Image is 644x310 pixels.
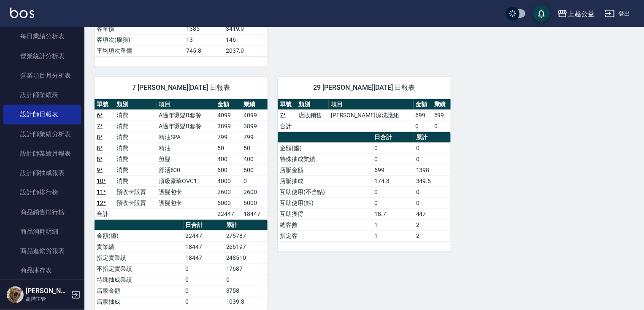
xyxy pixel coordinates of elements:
td: 146 [224,34,268,45]
th: 業績 [241,99,268,110]
a: 商品銷售排行榜 [3,202,81,222]
a: 營業統計分析表 [3,46,81,66]
td: 2600 [241,186,268,197]
th: 單號 [278,99,296,110]
td: 金額(虛) [278,143,372,154]
a: 設計師業績分析表 [3,124,81,144]
td: 6000 [241,197,268,208]
td: 1 [372,219,414,230]
td: 消費 [114,175,156,186]
td: 消費 [114,121,156,132]
td: 0 [414,121,432,132]
p: 高階主管 [26,295,69,303]
td: 0 [372,197,414,208]
td: 699 [432,110,451,121]
td: 0 [184,274,224,285]
td: 消費 [114,132,156,143]
th: 累計 [224,220,268,231]
td: 18447 [241,208,268,219]
button: 登出 [601,6,634,22]
td: 剪髮 [157,154,215,164]
div: 上越公益 [568,8,595,19]
td: 22447 [215,208,241,219]
td: 店販抽成 [278,175,372,186]
td: 合計 [95,208,114,219]
td: 舒活600 [157,164,215,175]
img: Logo [10,8,34,18]
td: 0 [432,121,451,132]
td: 699 [414,110,432,121]
td: 18447 [184,241,224,252]
td: 頂級豪華OVC1 [157,175,215,186]
td: 不指定實業績 [95,263,184,274]
td: 400 [241,154,268,164]
a: 商品進銷貨報表 [3,241,81,261]
td: 745.8 [184,45,224,56]
th: 業績 [432,99,451,110]
td: 指定客 [278,230,372,241]
th: 金額 [215,99,241,110]
td: 13 [184,34,224,45]
td: 精油SPA [157,132,215,143]
td: 2 [414,230,451,241]
td: 699 [372,164,414,175]
table: a dense table [278,99,451,132]
td: 3419.9 [224,23,268,34]
th: 金額 [414,99,432,110]
td: 消費 [114,164,156,175]
td: 50 [215,143,241,154]
td: 0 [372,186,414,197]
td: 精油 [157,143,215,154]
th: 項目 [157,99,215,110]
td: 特殊抽成業績 [278,154,372,164]
td: 店販金額 [95,285,184,296]
a: 設計師業績月報表 [3,144,81,163]
a: 商品庫存表 [3,261,81,280]
td: 174.8 [372,175,414,186]
th: 類別 [114,99,156,110]
a: 設計師日報表 [3,105,81,124]
td: 4000 [215,175,241,186]
td: 0 [414,143,451,154]
th: 項目 [329,99,414,110]
td: 4099 [241,110,268,121]
table: a dense table [278,132,451,242]
td: 消費 [114,154,156,164]
td: 特殊抽成業績 [95,274,184,285]
th: 日合計 [184,220,224,231]
th: 日合計 [372,132,414,143]
td: 預收卡販賣 [114,197,156,208]
td: 2600 [215,186,241,197]
td: 護髮包卡 [157,186,215,197]
td: 22447 [184,230,224,241]
th: 單號 [95,99,114,110]
td: 總客數 [278,219,372,230]
td: 0 [241,175,268,186]
td: 平均項次單價 [95,45,184,56]
td: 1385 [184,23,224,34]
td: 客單價 [95,23,184,34]
td: 266197 [224,241,268,252]
td: 0 [414,186,451,197]
th: 累計 [414,132,451,143]
td: 互助獲得 [278,208,372,219]
table: a dense table [95,99,268,220]
td: 3899 [241,121,268,132]
td: 799 [215,132,241,143]
a: 設計師排行榜 [3,183,81,202]
td: 客項次(服務) [95,34,184,45]
td: 護髮包卡 [157,197,215,208]
h5: [PERSON_NAME] [26,287,69,295]
span: 7 [PERSON_NAME][DATE] 日報表 [105,84,257,92]
td: 4099 [215,110,241,121]
td: 1398 [414,164,451,175]
td: 指定實業績 [95,252,184,263]
a: 商品消耗明細 [3,222,81,241]
button: save [533,5,550,22]
td: 600 [241,164,268,175]
td: A過年燙髮B套餐 [157,121,215,132]
button: 上越公益 [554,5,598,22]
td: 2037.9 [224,45,268,56]
td: 1 [372,230,414,241]
td: 400 [215,154,241,164]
